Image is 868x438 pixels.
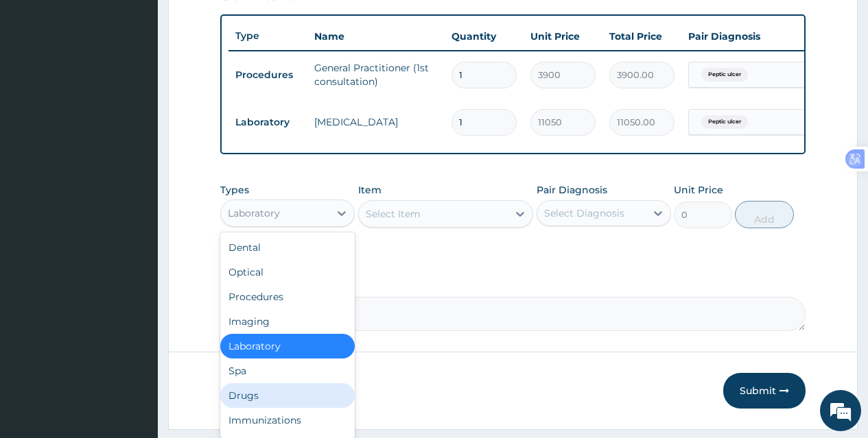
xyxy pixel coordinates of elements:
div: Select Diagnosis [544,206,624,220]
div: Spa [220,358,355,383]
label: Unit Price [674,183,723,197]
span: We're online! [80,132,189,270]
div: Laboratory [228,206,280,220]
div: Chat with us now [71,77,231,95]
div: Imaging [220,309,355,334]
td: General Practitioner (1st consultation) [307,54,445,95]
div: Drugs [220,383,355,408]
div: Dental [220,235,355,260]
button: Submit [723,373,806,409]
td: [MEDICAL_DATA] [307,108,445,136]
div: Optical [220,260,355,284]
span: Peptic ulcer [701,115,748,129]
th: Pair Diagnosis [681,23,832,50]
div: Procedures [220,284,355,309]
div: Select Item [366,207,421,221]
label: Item [358,183,382,197]
div: Minimize live chat window [225,7,258,40]
button: Add [735,201,793,228]
label: Types [220,184,249,196]
td: Procedures [228,62,307,88]
div: Laboratory [220,334,355,358]
th: Total Price [602,23,681,50]
th: Type [228,23,307,49]
textarea: Type your message and hit 'Enter' [7,292,261,340]
td: Laboratory [228,110,307,135]
div: Immunizations [220,408,355,433]
th: Name [307,23,445,50]
th: Unit Price [524,23,602,50]
label: Comment [220,278,806,289]
span: Peptic ulcer [701,68,748,82]
label: Pair Diagnosis [537,183,607,197]
img: d_794563401_company_1708531726252_794563401 [25,69,56,103]
th: Quantity [445,23,524,50]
